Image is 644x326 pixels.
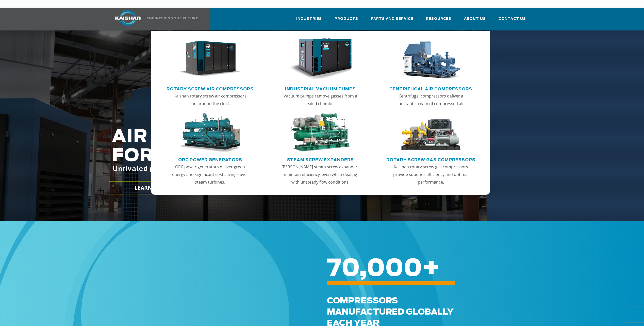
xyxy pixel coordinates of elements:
[109,8,199,30] a: Kaishan USA
[171,92,250,107] p: Kaishan rotary screw air compressors run around the clock.
[147,17,198,19] img: Engineering the future
[327,265,618,272] h6: +
[134,184,169,191] span: LEARN MORE
[386,155,475,163] a: Rotary Screw Gas Compressors
[371,12,413,29] a: Parts and Service
[281,92,360,107] p: Vacuum pumps remove gasses from a sealed chamber.
[335,16,358,22] span: Products
[171,163,250,186] p: ORC power generators deliver green energy and significant cost savings over steam turbines.
[389,85,472,92] a: Centrifugal Air Compressors
[426,16,451,22] span: Resources
[179,38,241,80] img: thumb-Rotary-Screw-Air-Compressors
[289,113,352,152] img: thumb-Steam-Screw-Expanders
[178,155,242,163] a: ORC Power Generators
[400,113,462,152] img: thumb-Rotary-Screw-Gas-Compressors
[296,16,322,22] span: Industries
[391,163,470,186] p: Kaishan rotary screw gas compressors provide superior efficiency and optimal performance.
[464,12,486,29] a: About Us
[112,127,461,188] h2: AIR COMPRESSORS FOR THE
[296,12,322,29] a: Industries
[391,92,470,107] p: Centrifugal compressors deliver a constant stream of compressed air.
[327,257,422,281] span: 70,000
[281,163,360,186] p: [PERSON_NAME] steam screw expanders maintain efficiency, even when dealing with unsteady flow con...
[464,16,486,22] span: About Us
[335,12,358,29] a: Products
[289,38,352,80] img: thumb-Industrial-Vacuum-Pumps
[371,16,413,22] span: Parts and Service
[287,155,354,163] a: Steam Screw Expanders
[109,10,147,26] img: kaishan logo
[285,85,356,92] a: Industrial Vacuum Pumps
[499,16,526,22] span: Contact Us
[499,12,526,29] a: Contact Us
[400,38,462,80] img: thumb-Centrifugal-Air-Compressors
[179,113,241,152] img: thumb-ORC-Power-Generators
[167,85,254,92] a: Rotary Screw Air Compressors
[113,166,330,172] span: Unrivaled performance with up to 35% energy cost savings.
[426,12,451,29] a: Resources
[109,181,195,194] a: LEARN MORE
